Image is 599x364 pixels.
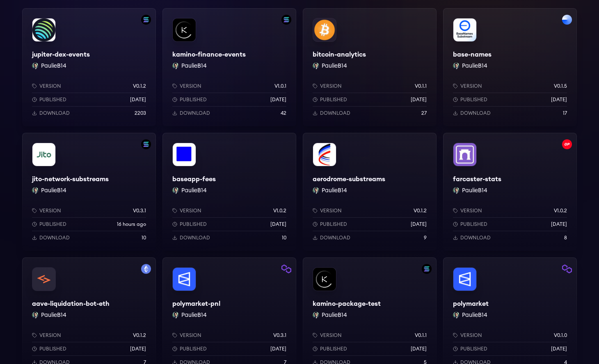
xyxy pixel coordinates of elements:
a: Filter by base networkbase-namesbase-namesPaulieB14 PaulieB14Versionv0.1.5Published[DATE]Download17 [443,8,577,126]
p: Version [460,83,482,89]
p: Published [320,346,347,352]
p: [DATE] [411,346,427,352]
a: Filter by solana networkjito-network-substreamsjito-network-substreamsPaulieB14 PaulieB14Versionv... [22,133,156,251]
p: Version [460,332,482,339]
p: Version [320,207,342,214]
p: v0.1.1 [415,332,427,339]
p: Version [320,332,342,339]
p: Published [460,346,487,352]
button: PaulieB14 [41,187,66,195]
img: Filter by base network [562,15,572,25]
p: v1.0.1 [274,83,286,89]
p: Download [39,234,70,241]
p: Version [39,207,61,214]
button: PaulieB14 [322,187,347,195]
p: 10 [282,234,286,241]
p: [DATE] [411,96,427,103]
p: Published [39,96,66,103]
p: Published [39,221,66,227]
p: Version [180,332,201,339]
p: v1.0.2 [554,207,567,214]
p: Download [460,110,491,116]
button: PaulieB14 [322,311,347,319]
p: Published [180,346,207,352]
p: [DATE] [551,346,567,352]
p: 2203 [135,110,146,116]
p: Download [180,110,210,116]
img: Filter by optimism network [562,139,572,149]
p: v0.1.2 [133,83,146,89]
p: [DATE] [411,221,427,227]
p: 17 [563,110,567,116]
p: Published [320,221,347,227]
button: PaulieB14 [462,187,487,195]
button: PaulieB14 [181,62,207,70]
p: Version [460,207,482,214]
p: Published [180,96,207,103]
a: Filter by solana networkjupiter-dex-eventsjupiter-dex-eventsPaulieB14 PaulieB14Versionv0.1.2Publi... [22,8,156,126]
p: [DATE] [270,96,286,103]
img: Filter by solana network [422,264,432,274]
p: [DATE] [130,96,146,103]
p: v1.0.2 [273,207,286,214]
p: v0.1.2 [414,207,427,214]
p: [DATE] [270,346,286,352]
p: [DATE] [551,96,567,103]
p: 42 [281,110,286,116]
p: [DATE] [130,346,146,352]
button: PaulieB14 [322,62,347,70]
p: Version [39,332,61,339]
p: Version [39,83,61,89]
a: Filter by optimism networkfarcaster-statsfarcaster-statsPaulieB14 PaulieB14Versionv1.0.2Published... [443,133,577,251]
p: Version [180,83,201,89]
p: v0.1.5 [554,83,567,89]
p: Download [320,110,350,116]
button: PaulieB14 [462,311,487,319]
p: Version [180,207,201,214]
button: PaulieB14 [41,311,66,319]
p: 27 [421,110,427,116]
p: Download [39,110,70,116]
a: bitcoin-analyticsbitcoin-analyticsPaulieB14 PaulieB14Versionv0.1.1Published[DATE]Download27 [303,8,437,126]
img: Filter by solana network [281,15,291,25]
button: PaulieB14 [41,62,66,70]
img: Filter by solana network [141,15,151,25]
a: baseapp-feesbaseapp-feesPaulieB14 PaulieB14Versionv1.0.2Published[DATE]Download10 [162,133,296,251]
p: [DATE] [551,221,567,227]
p: Download [180,234,210,241]
p: v0.3.1 [273,332,286,339]
p: v0.1.0 [554,332,567,339]
p: Published [460,221,487,227]
p: 9 [424,234,427,241]
p: v0.3.1 [133,207,146,214]
p: Version [320,83,342,89]
p: [DATE] [270,221,286,227]
p: 10 [142,234,146,241]
p: Published [180,221,207,227]
button: PaulieB14 [181,311,207,319]
img: Filter by polygon network [562,264,572,274]
p: Published [39,346,66,352]
p: 16 hours ago [117,221,146,227]
button: PaulieB14 [181,187,207,195]
p: Published [320,96,347,103]
p: Published [460,96,487,103]
p: Download [460,234,491,241]
p: Download [320,234,350,241]
p: 8 [564,234,567,241]
p: v0.1.2 [133,332,146,339]
a: aerodrome-substreamsaerodrome-substreamsPaulieB14 PaulieB14Versionv0.1.2Published[DATE]Download9 [303,133,437,251]
img: Filter by polygon network [281,264,291,274]
button: PaulieB14 [462,62,487,70]
a: Filter by solana networkkamino-finance-eventskamino-finance-eventsPaulieB14 PaulieB14Versionv1.0.... [162,8,296,126]
img: Filter by mainnet network [141,264,151,274]
p: v0.1.1 [415,83,427,89]
img: Filter by solana network [141,139,151,149]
